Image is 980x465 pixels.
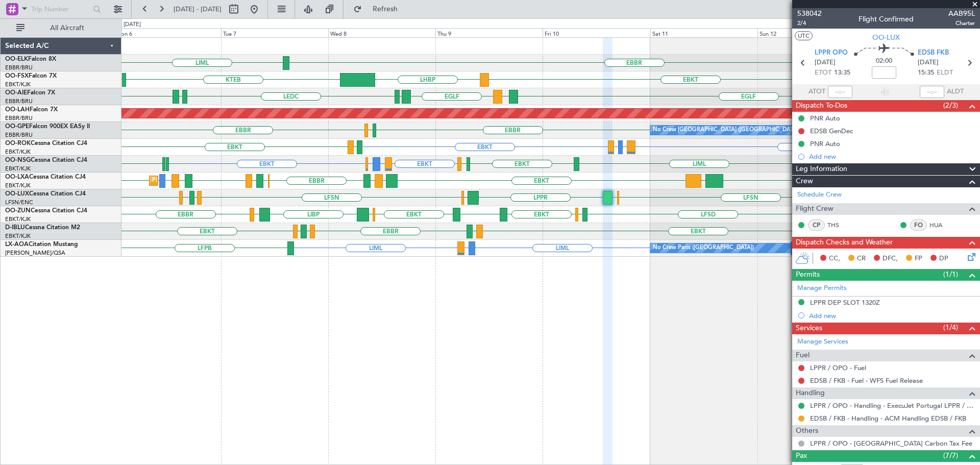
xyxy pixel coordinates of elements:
[5,208,31,214] span: OO-ZUN
[929,221,952,230] a: HUA
[5,182,31,189] a: EBKT/KJK
[5,56,56,62] a: OO-ELKFalcon 8X
[5,241,29,248] span: LX-AOA
[31,2,90,17] input: Trip Number
[810,139,840,148] div: PNR Auto
[349,1,410,17] button: Refresh
[948,8,975,19] span: AAB95L
[797,19,822,28] span: 2/4
[810,298,880,307] div: LPPR DEP SLOT 1320Z
[827,221,850,230] a: THS
[174,5,222,14] span: [DATE] - [DATE]
[808,219,825,231] div: CP
[5,174,29,180] span: OO-LXA
[918,48,949,58] span: EDSB FKB
[757,28,865,37] div: Sun 12
[796,100,847,112] span: Dispatch To-Dos
[5,225,25,231] span: D-IBLU
[808,87,825,97] span: ATOT
[883,254,898,264] span: DFC,
[5,73,29,79] span: OO-FSX
[943,269,958,280] span: (1/1)
[815,58,836,68] span: [DATE]
[5,215,31,223] a: EBKT/KJK
[5,124,29,130] span: OO-GPE
[943,450,958,461] span: (7/7)
[5,241,78,248] a: LX-AOACitation Mustang
[650,28,757,37] div: Sat 11
[810,127,853,135] div: EDSB GenDec
[5,114,33,122] a: EBBR/BRU
[834,68,850,78] span: 13:35
[5,140,87,146] a: OO-ROKCessna Citation CJ4
[5,140,31,146] span: OO-ROK
[809,311,975,320] div: Add new
[5,165,31,173] a: EBKT/KJK
[653,240,754,256] div: No Crew Paris ([GEOGRAPHIC_DATA])
[5,107,30,113] span: OO-LAH
[5,56,28,62] span: OO-ELK
[796,237,893,249] span: Dispatch Checks and Weather
[5,124,90,130] a: OO-GPEFalcon 900EX EASy II
[797,283,847,293] a: Manage Permits
[5,157,31,163] span: OO-NSG
[796,203,834,215] span: Flight Crew
[796,387,825,399] span: Handling
[939,254,948,264] span: DP
[5,131,33,139] a: EBBR/BRU
[796,163,847,175] span: Leg Information
[796,450,807,462] span: Pax
[829,254,840,264] span: CC,
[653,123,824,138] div: No Crew [GEOGRAPHIC_DATA] ([GEOGRAPHIC_DATA] National)
[5,208,87,214] a: OO-ZUNCessna Citation CJ4
[796,176,813,187] span: Crew
[5,191,29,197] span: OO-LUX
[11,20,111,36] button: All Aircraft
[221,28,328,37] div: Tue 7
[810,363,866,372] a: LPPR / OPO - Fuel
[796,269,820,281] span: Permits
[5,174,86,180] a: OO-LXACessna Citation CJ4
[114,28,221,37] div: Mon 6
[937,68,953,78] span: ELDT
[857,254,866,264] span: CR
[859,14,914,25] div: Flight Confirmed
[810,376,923,385] a: EDSB / FKB - Fuel - WFS Fuel Release
[5,232,31,240] a: EBKT/KJK
[152,173,271,188] div: Planned Maint Kortrijk-[GEOGRAPHIC_DATA]
[27,25,108,32] span: All Aircraft
[796,350,810,361] span: Fuel
[364,6,407,13] span: Refresh
[797,337,848,347] a: Manage Services
[5,191,86,197] a: OO-LUXCessna Citation CJ4
[872,32,900,43] span: OO-LUX
[809,152,975,161] div: Add new
[815,48,848,58] span: LPPR OPO
[797,190,842,200] a: Schedule Crew
[5,97,33,105] a: EBBR/BRU
[947,87,964,97] span: ALDT
[910,219,927,231] div: FO
[948,19,975,28] span: Charter
[5,148,31,156] a: EBKT/KJK
[828,86,852,98] input: --:--
[796,323,822,334] span: Services
[435,28,543,37] div: Thu 9
[918,58,939,68] span: [DATE]
[797,8,822,19] span: 538042
[5,90,55,96] a: OO-AIEFalcon 7X
[795,31,813,40] button: UTC
[5,90,27,96] span: OO-AIE
[543,28,650,37] div: Fri 10
[796,425,818,437] span: Others
[815,68,831,78] span: ETOT
[5,64,33,71] a: EBBR/BRU
[5,107,58,113] a: OO-LAHFalcon 7X
[124,20,141,29] div: [DATE]
[915,254,922,264] span: FP
[5,81,31,88] a: EBKT/KJK
[810,114,840,123] div: PNR Auto
[5,199,33,206] a: LFSN/ENC
[810,439,972,448] a: LPPR / OPO - [GEOGRAPHIC_DATA] Carbon Tax Fee
[810,401,975,410] a: LPPR / OPO - Handling - ExecuJet Portugal LPPR / OPO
